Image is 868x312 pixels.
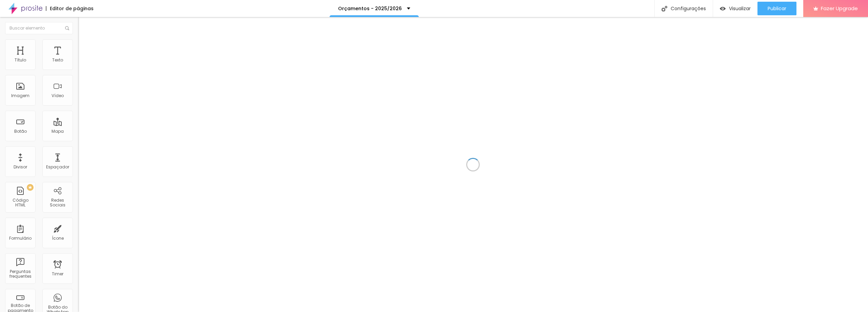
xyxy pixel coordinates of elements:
div: Formulário [9,236,32,241]
div: Mapa [52,129,64,134]
div: Perguntas frequentes [7,269,34,279]
button: Visualizar [713,2,757,15]
div: Texto [52,58,63,62]
div: Editor de páginas [46,6,94,11]
button: Publicar [757,2,796,15]
div: Ícone [52,236,64,241]
div: Botão [14,129,27,134]
div: Imagem [11,93,29,98]
div: Vídeo [52,93,64,98]
p: Orçamentos - 2025/2026 [338,6,402,11]
div: Espaçador [46,165,69,169]
img: Icone [65,26,69,30]
img: view-1.svg [720,6,726,12]
input: Buscar elemento [5,22,73,34]
span: Visualizar [729,6,751,11]
img: Icone [662,6,667,12]
span: Fazer Upgrade [821,5,858,11]
div: Timer [52,272,63,276]
span: Publicar [768,6,786,11]
div: Título [15,58,26,62]
div: Redes Sociais [44,198,71,208]
div: Código HTML [7,198,34,208]
div: Divisor [14,165,27,169]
